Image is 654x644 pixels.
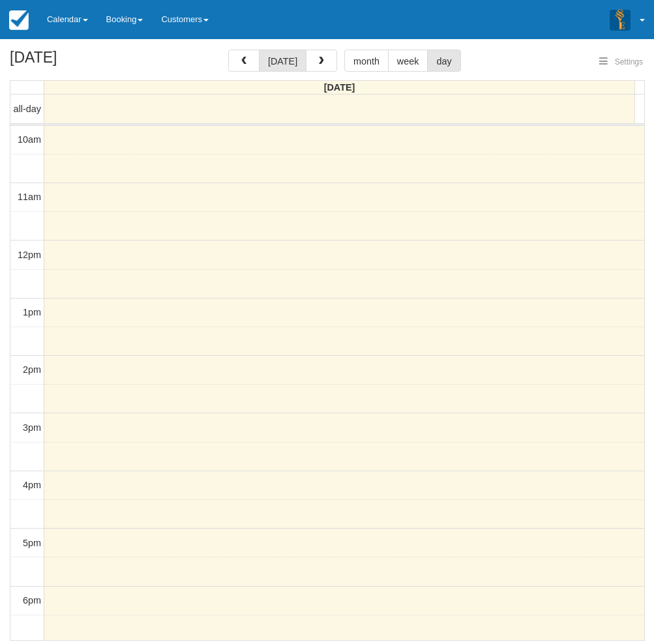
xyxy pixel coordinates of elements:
span: Settings [615,57,643,66]
span: 10am [18,134,41,145]
button: Settings [591,53,651,72]
span: 3pm [23,422,41,433]
span: 12pm [18,250,41,260]
img: A3 [610,9,631,30]
button: week [388,50,428,72]
button: day [427,50,460,72]
button: [DATE] [259,50,306,72]
span: 2pm [23,364,41,375]
span: 1pm [23,307,41,317]
h2: [DATE] [10,50,175,74]
img: checkfront-main-nav-mini-logo.png [9,10,29,30]
span: 4pm [23,480,41,490]
span: 11am [18,192,41,202]
span: 5pm [23,538,41,548]
span: [DATE] [324,82,355,93]
button: month [344,50,389,72]
span: all-day [14,104,41,114]
span: 6pm [23,595,41,606]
